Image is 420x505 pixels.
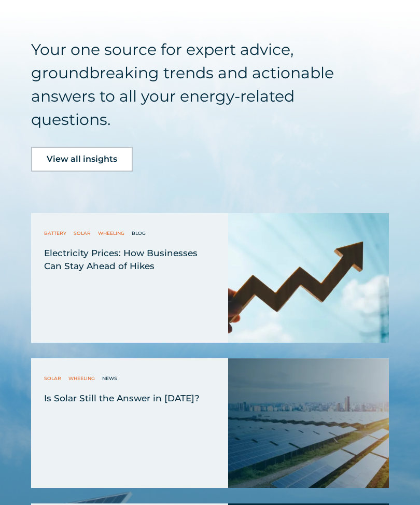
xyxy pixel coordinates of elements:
[47,155,117,163] span: View all insights
[228,358,389,488] img: Solar Energy Commercial and Industrial Wheeling
[228,213,389,343] img: Electricity Prices: How Businesses Can Stay Ahead of Hikes
[44,393,200,403] span: Is Solar Still the Answer in [DATE]?
[31,38,339,131] h5: Your one source for expert advice, groundbreaking trends and actionable answers to all your energ...
[44,248,198,271] span: Electricity Prices: How Businesses Can Stay Ahead of Hikes
[31,147,133,172] a: View all insights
